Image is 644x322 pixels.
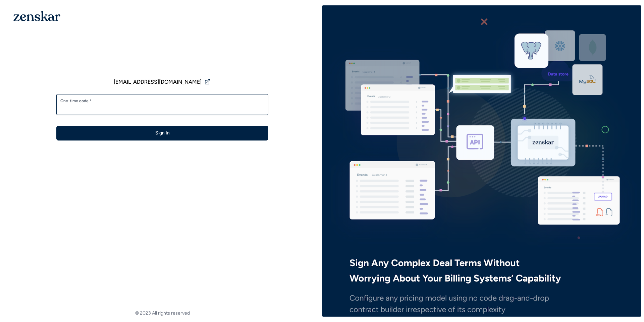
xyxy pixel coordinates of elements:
[3,310,322,317] footer: © 2023 All rights reserved
[56,126,268,140] button: Sign In
[13,11,60,21] img: 1OGAJ2xQqyY4LXKgY66KYq0eOWRCkrZdAb3gUhuVAqdWPZE9SRJmCz+oDMSn4zDLXe31Ii730ItAGKgCKgCCgCikA4Av8PJUP...
[114,78,202,86] span: [EMAIL_ADDRESS][DOMAIN_NAME]
[60,98,264,104] label: One-time code *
